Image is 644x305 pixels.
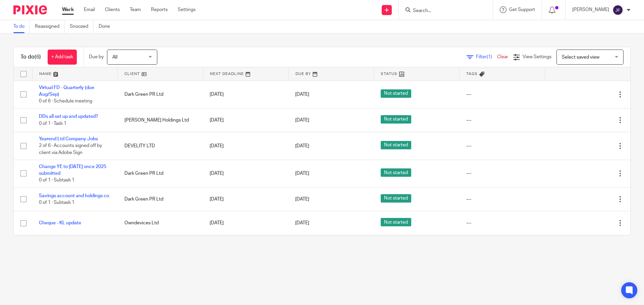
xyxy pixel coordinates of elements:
span: [DATE] [295,92,309,97]
p: Due by [89,54,104,60]
a: Snoozed [70,20,94,33]
img: Pixie [13,5,47,14]
p: [PERSON_NAME] [572,6,609,13]
span: Not started [381,218,411,226]
a: Reassigned [35,20,65,33]
span: 0 of 1 · Task 1 [39,121,66,126]
a: Work [62,6,74,13]
a: Savings account and holdings co [39,194,109,198]
span: 0 of 1 · Subtask 1 [39,178,74,182]
span: View Settings [523,55,551,59]
a: Email [84,6,95,13]
img: svg%3E [612,5,623,15]
span: (6) [35,54,41,60]
td: [DATE] [203,211,288,235]
td: [DATE] [203,81,288,108]
span: Tags [466,72,478,76]
td: Dark Green PR Ltd [118,81,203,108]
span: Filter [476,55,497,59]
div: --- [466,196,538,203]
td: [DATE] [203,132,288,160]
a: Clients [105,6,120,13]
a: Virtual FD - Quarterly (due Aug/Sep) [39,85,94,97]
h1: To do [20,54,41,61]
span: Not started [381,168,411,177]
td: Owndevices Ltd [118,211,203,235]
div: --- [466,91,538,98]
div: --- [466,143,538,149]
span: 0 of 1 · Subtask 1 [39,200,74,205]
a: Team [130,6,141,13]
a: Done [99,20,115,33]
td: [PERSON_NAME] Holdings Ltd [118,108,203,132]
span: Select saved view [562,55,599,60]
td: [DATE] [203,108,288,132]
td: Dark Green PR Ltd [118,187,203,211]
a: To do [13,20,30,33]
td: [DATE] [203,187,288,211]
div: --- [466,117,538,124]
td: [DATE] [203,160,288,187]
a: Clear [497,55,508,59]
a: Change YE to [DATE] once 2025 submitted [39,164,106,176]
a: + Add task [48,50,77,65]
span: All [112,55,117,60]
td: DEVELITY LTD [118,132,203,160]
span: 0 of 6 · Schedule meeting [39,99,92,103]
div: --- [466,220,538,226]
a: Reports [151,6,168,13]
span: 2 of 6 · Accounts signed off by client via Adobe Sign [39,144,102,155]
a: DDs all set up and updated? [39,114,98,119]
div: --- [466,170,538,177]
span: Not started [381,89,411,98]
span: Not started [381,115,411,124]
span: Not started [381,141,411,149]
span: [DATE] [295,118,309,123]
span: (1) [487,55,492,59]
span: [DATE] [295,144,309,148]
span: Get Support [509,7,535,12]
span: [DATE] [295,221,309,225]
td: Dark Green PR Ltd [118,160,203,187]
a: Yearend Ltd Company Jobs [39,137,98,141]
span: [DATE] [295,197,309,202]
span: [DATE] [295,171,309,176]
a: Settings [178,6,196,13]
a: Cheque - KL update [39,221,81,225]
input: Search [412,8,473,14]
span: Not started [381,194,411,203]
